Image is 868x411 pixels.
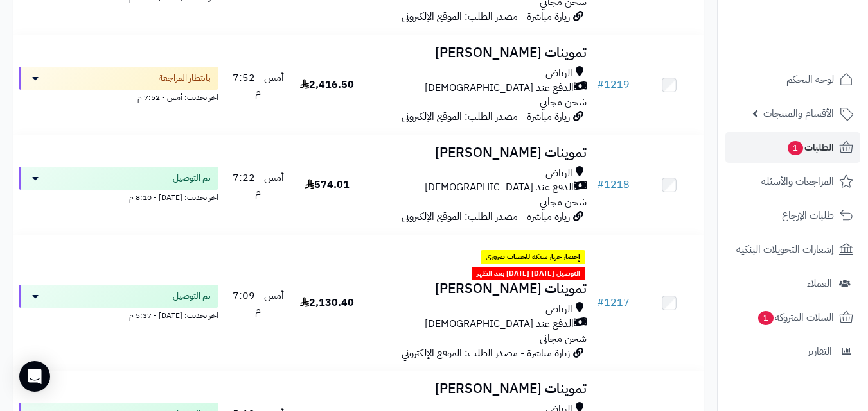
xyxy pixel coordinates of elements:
span: # [597,77,604,92]
a: السلات المتروكة1 [725,302,860,333]
span: 2,416.50 [300,77,354,92]
span: إشعارات التحويلات البنكية [736,240,834,258]
span: 1 [758,311,774,325]
h3: تموينات [PERSON_NAME] [367,146,587,160]
span: التوصيل [DATE] [DATE] بعد الظهر [472,267,585,281]
span: زيارة مباشرة - مصدر الطلب: الموقع الإلكتروني [402,209,570,224]
span: طلبات الإرجاع [782,206,834,224]
div: Open Intercom Messenger [19,361,50,392]
span: شحن مجاني [540,194,587,210]
h3: تموينات [PERSON_NAME] [367,382,587,396]
span: أمس - 7:52 م [233,70,284,100]
span: الرياض [545,166,572,181]
span: إحضار جهاز شبكه للحساب ضروري [481,250,585,264]
a: الطلبات1 [725,132,860,163]
div: اخر تحديث: أمس - 7:52 م [19,90,218,103]
span: الرياض [545,302,572,317]
div: اخر تحديث: [DATE] - 5:37 م [19,308,218,321]
span: 1 [788,141,803,155]
h3: تموينات [PERSON_NAME] [367,46,587,60]
span: التقارير [808,342,832,360]
a: لوحة التحكم [725,64,860,95]
span: # [597,295,604,310]
a: طلبات الإرجاع [725,200,860,231]
span: الرياض [545,66,572,81]
span: السلات المتروكة [757,308,834,326]
a: #1219 [597,77,630,92]
span: أمس - 7:22 م [233,170,284,200]
span: المراجعات والأسئلة [761,172,834,190]
span: تم التوصيل [173,290,211,303]
div: اخر تحديث: [DATE] - 8:10 م [19,190,218,203]
span: أمس - 7:09 م [233,288,284,318]
span: الأقسام والمنتجات [763,105,834,122]
span: شحن مجاني [540,94,587,110]
a: إشعارات التحويلات البنكية [725,234,860,265]
a: التقارير [725,336,860,367]
span: 574.01 [305,177,350,192]
span: 2,130.40 [300,295,354,310]
span: بانتظار المراجعة [159,72,211,85]
span: زيارة مباشرة - مصدر الطلب: الموقع الإلكتروني [402,9,570,24]
a: المراجعات والأسئلة [725,166,860,197]
span: لوحة التحكم [786,71,834,88]
span: زيارة مباشرة - مصدر الطلب: الموقع الإلكتروني [402,109,570,124]
span: # [597,177,604,192]
span: الدفع عند [DEMOGRAPHIC_DATA] [425,180,574,195]
span: تم التوصيل [173,172,211,185]
span: زيارة مباشرة - مصدر الطلب: الموقع الإلكتروني [402,346,570,361]
a: #1218 [597,177,630,192]
a: #1217 [597,295,630,310]
span: شحن مجاني [540,331,587,346]
span: الدفع عند [DEMOGRAPHIC_DATA] [425,317,574,331]
a: العملاء [725,268,860,299]
img: logo-2.png [781,10,856,37]
span: الطلبات [786,138,834,156]
h3: تموينات [PERSON_NAME] [367,281,587,296]
span: الدفع عند [DEMOGRAPHIC_DATA] [425,81,574,96]
span: العملاء [807,274,832,292]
